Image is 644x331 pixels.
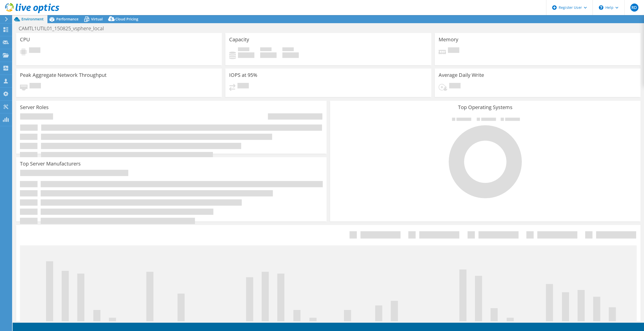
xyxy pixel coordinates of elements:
span: Performance [56,17,78,21]
h3: Peak Aggregate Network Throughput [20,72,106,78]
span: Pending [448,47,459,54]
h3: Top Server Manufacturers [20,161,81,167]
h3: IOPS at 95% [229,72,257,78]
h4: 0 GiB [238,52,254,58]
span: RD [630,4,638,12]
h1: CAMTL1UTIL01_150825_vsphere_local [16,26,112,31]
span: Pending [30,83,41,90]
span: Used [238,47,249,52]
svg: \n [599,5,603,10]
span: Virtual [91,17,103,21]
span: Total [282,47,294,52]
h4: 0 GiB [260,52,277,58]
h3: Memory [439,37,458,42]
h4: 0 GiB [282,52,299,58]
span: Cloud Pricing [115,17,138,21]
h3: Average Daily Write [439,72,484,78]
h3: CPU [20,37,30,42]
span: Pending [237,83,249,90]
h3: Capacity [229,37,249,42]
span: Pending [29,47,40,54]
span: Pending [449,83,461,90]
h3: Server Roles [20,105,49,110]
span: Free [260,47,272,52]
h3: Top Operating Systems [334,105,637,110]
span: Environment [21,17,44,21]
